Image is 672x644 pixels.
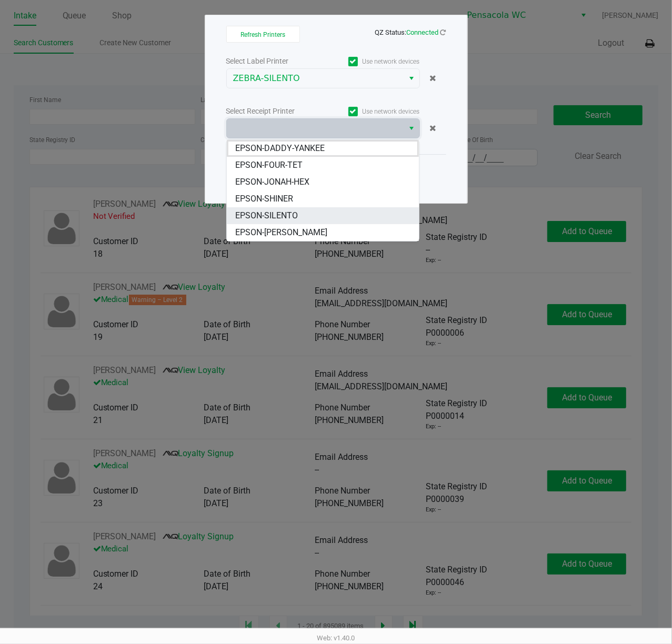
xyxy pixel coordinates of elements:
[235,142,325,155] span: EPSON-DADDY-YANKEE
[240,31,285,38] span: Refresh Printers
[235,209,298,222] span: EPSON-SILENTO
[323,57,420,66] label: Use network devices
[226,56,323,67] div: Select Label Printer
[226,26,300,43] button: Refresh Printers
[235,159,303,172] span: EPSON-FOUR-TET
[226,106,323,117] div: Select Receipt Printer
[375,28,446,36] span: QZ Status:
[404,119,419,138] button: Select
[317,634,355,642] span: Web: v1.40.0
[233,72,398,85] span: ZEBRA-SILENTO
[323,107,420,116] label: Use network devices
[235,226,327,239] span: EPSON-[PERSON_NAME]
[235,193,293,205] span: EPSON-SHINER
[404,69,419,88] button: Select
[235,176,309,188] span: EPSON-JONAH-HEX
[407,28,439,36] span: Connected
